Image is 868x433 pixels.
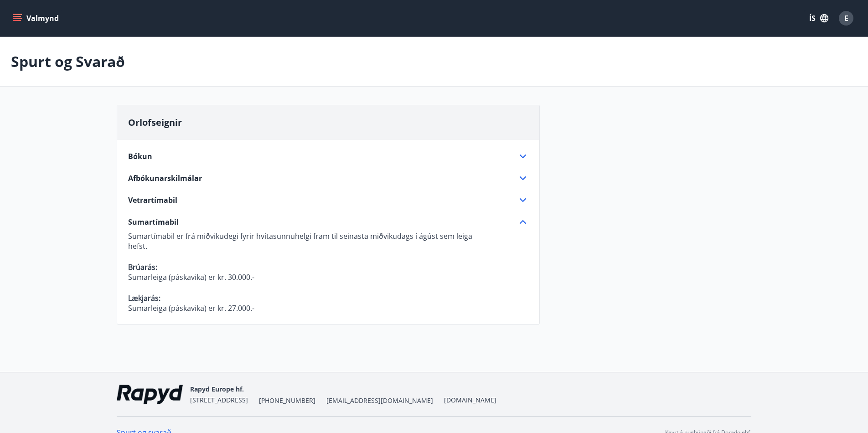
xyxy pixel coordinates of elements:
[128,303,528,313] p: Sumarleiga (páskavika) er kr. 27.000.-
[11,52,125,72] p: Spurt og Svarað
[128,217,179,227] span: Sumartímabil
[128,241,528,251] p: hefst.
[128,262,157,272] strong: Brúarás:
[128,116,182,129] span: Orlofseignir
[259,396,315,405] span: [PHONE_NUMBER]
[128,151,152,161] span: Bókun
[128,173,528,184] div: Afbókunarskilmálar
[11,10,62,26] button: menu
[128,195,177,205] span: Vetrartímabil
[128,272,528,282] p: Sumarleiga (páskavika) er kr. 30.000.-
[128,151,528,162] div: Bókun
[844,13,848,23] span: E
[128,195,528,206] div: Vetrartímabil
[804,10,833,26] button: ÍS
[128,293,160,303] strong: Lækjarás:
[128,216,528,227] div: Sumartímabil
[835,7,857,29] button: E
[444,396,496,404] a: [DOMAIN_NAME]
[128,227,528,313] div: Sumartímabil
[117,385,183,404] img: ekj9gaOU4bjvQReEWNZ0zEMsCR0tgSDGv48UY51k.png
[190,396,248,404] span: [STREET_ADDRESS]
[128,231,528,241] p: Sumartímabil er frá miðvikudegi fyrir hvítasunnuhelgi fram til seinasta miðvikudags í ágúst sem l...
[128,173,202,183] span: Afbókunarskilmálar
[190,385,244,393] span: Rapyd Europe hf.
[326,396,433,405] span: [EMAIL_ADDRESS][DOMAIN_NAME]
